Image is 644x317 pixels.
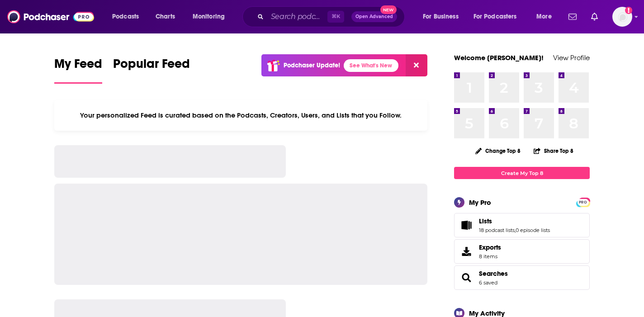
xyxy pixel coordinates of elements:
[479,279,497,286] a: 6 saved
[515,227,516,233] span: ,
[479,227,515,233] a: 18 podcast lists
[344,59,398,72] a: See What's New
[454,213,590,237] span: Lists
[530,9,563,24] button: open menu
[612,7,632,27] span: Logged in as megcassidy
[565,9,580,24] a: Show notifications dropdown
[553,53,590,62] a: View Profile
[423,10,459,23] span: For Business
[54,56,102,77] span: My Feed
[112,10,139,23] span: Podcasts
[516,227,550,233] a: 0 episode lists
[454,265,590,290] span: Searches
[536,10,552,23] span: More
[612,7,632,27] button: Show profile menu
[479,270,508,278] a: Searches
[380,5,397,14] span: New
[457,219,475,232] a: Lists
[578,199,588,206] span: PRO
[470,145,526,156] button: Change Top 8
[186,9,237,24] button: open menu
[54,56,102,84] a: My Feed
[533,142,574,160] button: Share Top 8
[54,100,427,131] div: Your personalized Feed is curated based on the Podcasts, Creators, Users, and Lists that you Follow.
[479,243,501,251] span: Exports
[479,253,501,260] span: 8 items
[355,14,393,19] span: Open Advanced
[625,7,632,14] svg: Add a profile image
[351,11,397,22] button: Open AdvancedNew
[578,199,588,205] a: PRO
[150,9,180,24] a: Charts
[106,9,151,24] button: open menu
[156,10,175,23] span: Charts
[417,9,470,24] button: open menu
[113,56,190,77] span: Popular Feed
[454,239,590,264] a: Exports
[457,271,475,284] a: Searches
[454,167,590,179] a: Create My Top 8
[457,245,475,258] span: Exports
[587,9,601,24] a: Show notifications dropdown
[474,10,517,23] span: For Podcasters
[251,6,413,27] div: Search podcasts, credits, & more...
[327,11,344,23] span: ⌘ K
[267,9,327,24] input: Search podcasts, credits, & more...
[454,53,544,62] a: Welcome [PERSON_NAME]!
[612,7,632,27] img: User Profile
[468,9,530,24] button: open menu
[469,198,491,207] div: My Pro
[479,217,492,225] span: Lists
[193,10,225,23] span: Monitoring
[7,8,94,25] img: Podchaser - Follow, Share and Rate Podcasts
[113,56,190,84] a: Popular Feed
[284,62,340,69] p: Podchaser Update!
[479,217,550,225] a: Lists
